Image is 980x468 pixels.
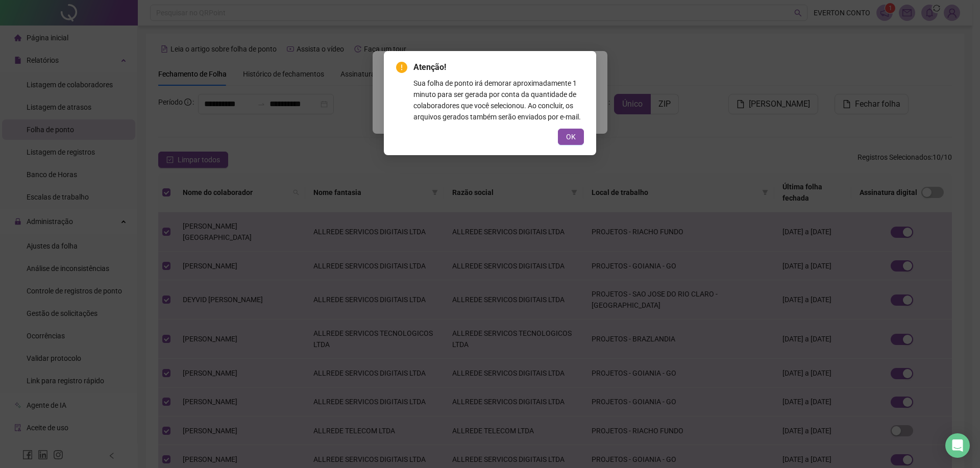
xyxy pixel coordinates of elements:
[413,78,584,122] div: Sua folha de ponto irá demorar aproximadamente 1 minuto para ser gerada por conta da quantidade d...
[945,433,970,458] div: Open Intercom Messenger
[396,62,407,73] span: exclamation-circle
[566,131,576,142] span: OK
[558,129,584,145] button: OK
[413,61,584,73] span: Atenção!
